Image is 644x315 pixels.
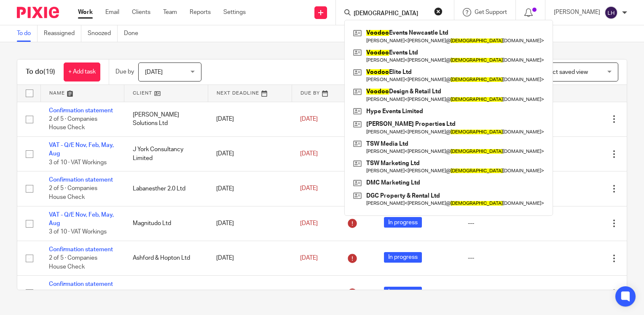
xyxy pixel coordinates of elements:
[49,142,114,157] a: VAT - Q/E Nov, Feb, May, Aug
[49,177,113,183] a: Confirmation statement
[49,186,97,201] span: 2 of 5 · Companies House Check
[115,68,134,76] p: Due by
[208,206,292,241] td: [DATE]
[468,289,535,297] div: ---
[384,217,422,228] span: In progress
[208,136,292,171] td: [DATE]
[163,8,177,16] a: Team
[49,255,97,270] span: 2 of 5 · Companies House Check
[468,219,535,228] div: ---
[43,68,55,75] span: (19)
[88,25,118,42] a: Snoozed
[208,171,292,206] td: [DATE]
[475,9,507,15] span: Get Support
[384,252,422,263] span: In progress
[353,10,429,18] input: Search
[49,281,113,287] a: Confirmation statement
[124,102,208,136] td: [PERSON_NAME] Solutions Ltd
[49,247,113,253] a: Confirmation statement
[300,186,318,192] span: [DATE]
[208,102,292,136] td: [DATE]
[223,8,246,16] a: Settings
[44,25,81,42] a: Reassigned
[105,8,119,16] a: Email
[208,276,292,310] td: [DATE]
[124,276,208,310] td: EG Foam Holdings
[49,229,107,235] span: 3 of 10 · VAT Workings
[554,8,600,16] p: [PERSON_NAME]
[124,136,208,171] td: J York Consultancy Limited
[49,160,107,166] span: 3 of 10 · VAT Workings
[300,116,318,122] span: [DATE]
[26,68,55,76] h1: To do
[78,8,93,16] a: Work
[124,206,208,241] td: Magnitudo Ltd
[64,62,100,81] a: + Add task
[468,254,535,262] div: ---
[541,69,588,75] span: Select saved view
[434,7,443,16] button: Clear
[49,212,114,226] a: VAT - Q/E Nov, Feb, May, Aug
[208,241,292,275] td: [DATE]
[384,287,422,297] span: In progress
[124,241,208,275] td: Ashford & Hopton Ltd
[300,220,318,226] span: [DATE]
[132,8,150,16] a: Clients
[124,25,145,42] a: Done
[49,116,97,131] span: 2 of 5 · Companies House Check
[49,108,113,114] a: Confirmation statement
[145,69,163,75] span: [DATE]
[17,7,59,18] img: Pixie
[124,171,208,206] td: Labanesther 2.0 Ltd
[17,25,38,42] a: To do
[190,8,211,16] a: Reports
[300,255,318,261] span: [DATE]
[300,151,318,157] span: [DATE]
[604,6,618,19] img: svg%3E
